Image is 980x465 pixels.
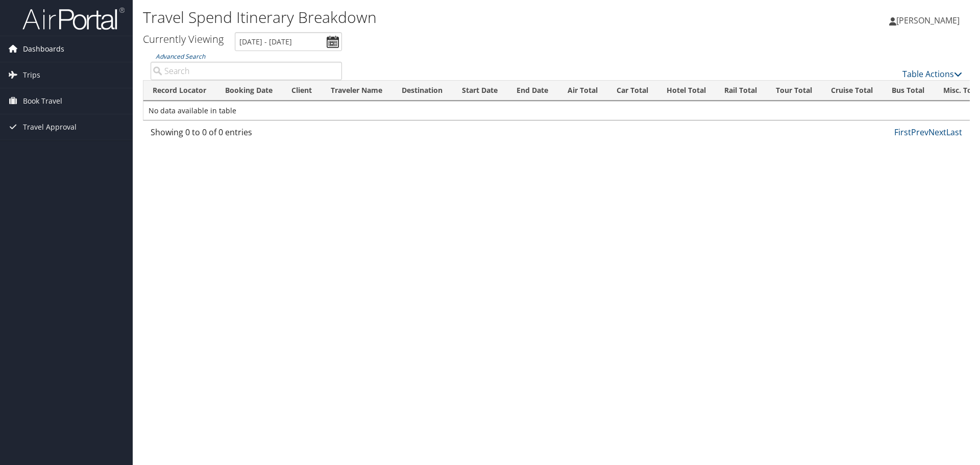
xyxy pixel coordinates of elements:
a: Table Actions [902,68,962,80]
input: Advanced Search [151,62,342,80]
th: Client: activate to sort column ascending [282,81,322,101]
span: [PERSON_NAME] [896,15,960,26]
span: Dashboards [23,36,64,62]
th: Booking Date: activate to sort column ascending [216,81,282,101]
a: [PERSON_NAME] [889,5,970,36]
div: Showing 0 to 0 of 0 entries [151,126,342,143]
h1: Travel Spend Itinerary Breakdown [143,7,694,28]
h3: Currently Viewing [143,32,224,46]
th: Record Locator: activate to sort column ascending [143,81,216,101]
th: Hotel Total: activate to sort column ascending [657,81,715,101]
a: Next [928,127,946,138]
input: [DATE] - [DATE] [235,32,342,51]
span: Book Travel [23,88,62,114]
a: Advanced Search [156,52,205,61]
span: Travel Approval [23,114,77,140]
span: Trips [23,62,40,88]
a: Last [946,127,962,138]
th: Destination: activate to sort column ascending [393,81,453,101]
th: Bus Total: activate to sort column ascending [882,81,934,101]
th: Car Total: activate to sort column ascending [607,81,657,101]
th: Traveler Name: activate to sort column ascending [322,81,393,101]
th: End Date: activate to sort column ascending [507,81,558,101]
th: Rail Total: activate to sort column ascending [715,81,767,101]
a: First [894,127,911,138]
th: Start Date: activate to sort column ascending [453,81,507,101]
img: airportal-logo.png [22,7,125,31]
th: Cruise Total: activate to sort column ascending [821,81,882,101]
th: Air Total: activate to sort column ascending [558,81,607,101]
a: Prev [911,127,928,138]
th: Tour Total: activate to sort column ascending [766,81,821,101]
